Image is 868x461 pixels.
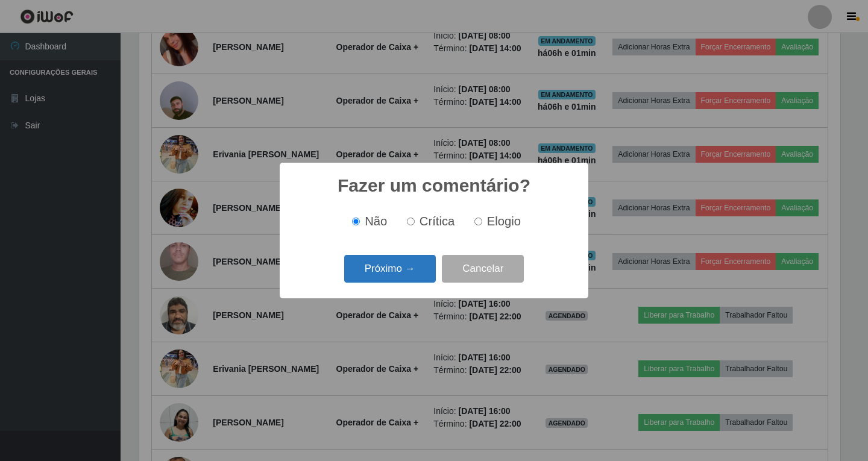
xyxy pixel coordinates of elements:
[487,215,521,228] span: Elogio
[365,215,387,228] span: Não
[344,255,436,283] button: Próximo →
[407,218,415,225] input: Crítica
[338,175,530,196] h2: Fazer um comentário?
[420,215,455,228] span: Crítica
[352,218,360,225] input: Não
[442,255,524,283] button: Cancelar
[474,218,482,225] input: Elogio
